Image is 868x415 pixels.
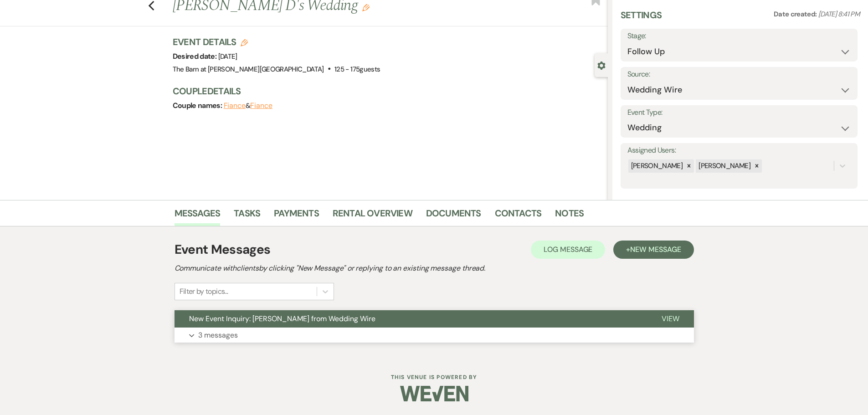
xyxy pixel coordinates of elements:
h3: Couple Details [173,85,599,97]
button: 3 messages [175,328,694,343]
div: [PERSON_NAME] [696,159,752,173]
span: Couple names: [173,101,224,110]
h3: Settings [621,9,662,29]
p: 3 messages [198,329,238,341]
span: New Event Inquiry: [PERSON_NAME] from Wedding Wire [189,314,375,323]
span: [DATE] [218,52,237,61]
span: Date created: [774,10,818,19]
h3: Event Details [173,36,380,48]
span: The Barn at [PERSON_NAME][GEOGRAPHIC_DATA] [173,65,324,74]
button: New Event Inquiry: [PERSON_NAME] from Wedding Wire [175,310,647,328]
a: Contacts [495,206,542,226]
a: Documents [426,206,481,226]
button: +New Message [613,241,693,259]
button: Log Message [531,241,605,259]
span: [DATE] 8:41 PM [818,10,860,19]
div: [PERSON_NAME] [628,159,684,173]
span: 125 - 175 guests [334,65,380,74]
label: Assigned Users: [627,144,851,157]
a: Messages [175,206,221,226]
span: New Message [630,245,681,254]
h2: Communicate with clients by clicking "New Message" or replying to an existing message thread. [175,263,694,274]
a: Tasks [234,206,260,226]
a: Rental Overview [333,206,412,226]
h1: Event Messages [175,240,271,259]
button: View [647,310,694,328]
div: Filter by topics... [180,286,228,297]
span: & [224,101,272,110]
button: Close lead details [597,61,606,69]
img: Weven Logo [400,378,468,410]
label: Source: [627,68,851,81]
a: Notes [555,206,584,226]
label: Event Type: [627,106,851,119]
span: View [662,314,679,323]
a: Payments [274,206,319,226]
button: Fiance [224,102,246,109]
label: Stage: [627,30,851,43]
button: Edit [362,3,370,11]
button: Fiance [250,102,272,109]
span: Desired date: [173,51,218,61]
span: Log Message [544,245,592,254]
